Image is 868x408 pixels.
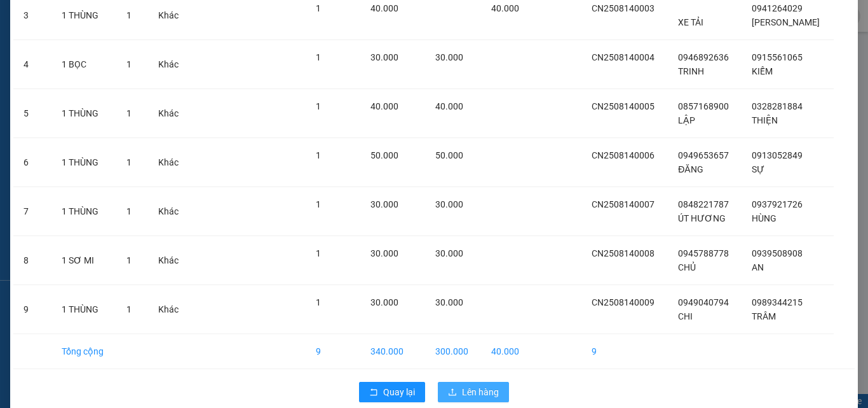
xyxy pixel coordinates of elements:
[752,17,820,27] span: [PERSON_NAME]
[148,236,190,285] td: Khác
[435,199,463,209] span: 30.000
[592,199,654,209] span: CN2508140007
[752,311,776,321] span: TRÂM
[51,187,116,236] td: 1 THÙNG
[752,262,764,272] span: AN
[581,334,668,369] td: 9
[126,10,132,20] span: 1
[383,385,415,399] span: Quay lại
[592,297,654,307] span: CN2508140009
[481,334,531,369] td: 40.000
[148,138,190,187] td: Khác
[752,52,803,62] span: 0915561065
[369,388,378,398] span: rollback
[316,248,321,258] span: 1
[370,52,398,62] span: 30.000
[51,236,116,285] td: 1 SƠ MI
[678,164,703,174] span: ĐĂNG
[370,3,398,13] span: 40.000
[51,285,116,334] td: 1 THÙNG
[126,304,132,314] span: 1
[370,150,398,160] span: 50.000
[13,285,51,334] td: 9
[678,101,729,111] span: 0857168900
[13,236,51,285] td: 8
[13,89,51,138] td: 5
[148,89,190,138] td: Khác
[448,388,457,398] span: upload
[51,40,116,89] td: 1 BỌC
[752,101,803,111] span: 0328281884
[752,213,776,223] span: HÙNG
[678,52,729,62] span: 0946892636
[752,199,803,209] span: 0937921726
[370,248,398,258] span: 30.000
[752,297,803,307] span: 0989344215
[13,138,51,187] td: 6
[435,52,463,62] span: 30.000
[438,382,509,402] button: uploadLên hàng
[148,187,190,236] td: Khác
[592,52,654,62] span: CN2508140004
[13,40,51,89] td: 4
[752,150,803,160] span: 0913052849
[126,157,132,167] span: 1
[678,248,729,258] span: 0945788778
[435,150,463,160] span: 50.000
[316,101,321,111] span: 1
[316,3,321,13] span: 1
[752,3,803,13] span: 0941264029
[13,187,51,236] td: 7
[592,150,654,160] span: CN2508140006
[370,199,398,209] span: 30.000
[51,138,116,187] td: 1 THÙNG
[148,40,190,89] td: Khác
[370,297,398,307] span: 30.000
[752,66,773,76] span: KIẾM
[462,385,499,399] span: Lên hàng
[51,334,116,369] td: Tổng cộng
[360,334,426,369] td: 340.000
[148,285,190,334] td: Khác
[678,199,729,209] span: 0848221787
[678,262,696,272] span: CHỦ
[316,297,321,307] span: 1
[592,248,654,258] span: CN2508140008
[752,164,764,174] span: SỰ
[435,101,463,111] span: 40.000
[126,255,132,265] span: 1
[491,3,519,13] span: 40.000
[359,382,425,402] button: rollbackQuay lại
[592,3,654,13] span: CN2508140003
[126,59,132,69] span: 1
[678,213,726,223] span: ÚT HƯƠNG
[425,334,480,369] td: 300.000
[678,66,704,76] span: TRINH
[678,150,729,160] span: 0949653657
[752,115,778,125] span: THIỆN
[51,89,116,138] td: 1 THÙNG
[126,108,132,118] span: 1
[316,199,321,209] span: 1
[678,17,703,27] span: XE TẢI
[316,150,321,160] span: 1
[126,206,132,216] span: 1
[678,311,693,321] span: CHI
[316,52,321,62] span: 1
[678,115,695,125] span: LẬP
[435,297,463,307] span: 30.000
[435,248,463,258] span: 30.000
[306,334,360,369] td: 9
[678,297,729,307] span: 0949040794
[370,101,398,111] span: 40.000
[592,101,654,111] span: CN2508140005
[752,248,803,258] span: 0939508908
